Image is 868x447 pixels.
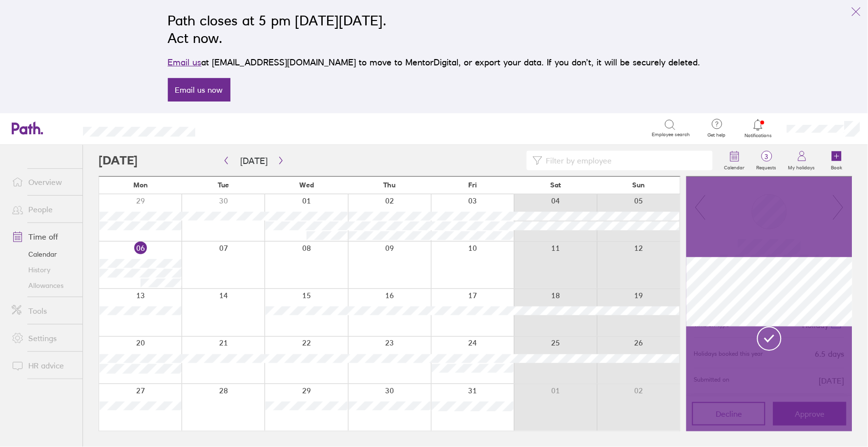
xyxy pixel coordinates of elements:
a: Allowances [4,278,83,293]
span: Tue [218,181,229,189]
a: Email us [168,57,202,67]
a: Notifications [743,118,774,139]
span: Thu [384,181,396,189]
a: Settings [4,328,83,348]
a: Calendar [4,246,83,262]
a: 3Requests [751,145,783,176]
a: People [4,200,83,219]
a: HR advice [4,356,83,375]
span: Sun [632,181,645,189]
a: Overview [4,172,83,192]
a: Time off [4,227,83,246]
input: Filter by employee [542,151,707,170]
a: My holidays [783,145,821,176]
span: Fri [468,181,477,189]
span: 3 [751,153,783,161]
label: Calendar [719,162,751,171]
a: History [4,262,83,278]
label: Requests [751,162,783,171]
label: My holidays [783,162,821,171]
button: [DATE] [232,153,275,169]
a: Tools [4,301,83,321]
span: Notifications [743,133,774,139]
a: Calendar [719,145,751,176]
a: Email us now [168,78,230,102]
a: Book [821,145,852,176]
span: Employee search [652,132,690,138]
span: Sat [550,181,561,189]
span: Mon [133,181,148,189]
p: at [EMAIL_ADDRESS][DOMAIN_NAME] to move to MentorDigital, or export your data. If you don’t, it w... [168,56,701,69]
span: Get help [701,132,733,138]
span: Wed [299,181,314,189]
div: Search [222,123,247,132]
h2: Path closes at 5 pm [DATE][DATE]. Act now. [168,12,701,47]
label: Book [826,162,848,171]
